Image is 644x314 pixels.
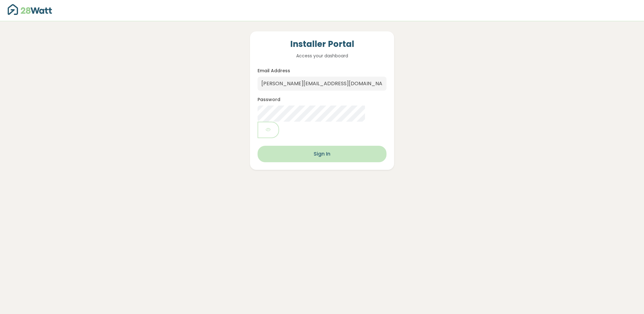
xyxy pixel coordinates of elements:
input: Enter your email [258,77,386,91]
img: 28Watt [8,4,52,15]
label: Password [258,96,280,103]
p: Access your dashboard [258,52,386,59]
h4: Installer Portal [258,39,386,50]
button: Sign In [258,146,386,162]
label: Email Address [258,67,290,74]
